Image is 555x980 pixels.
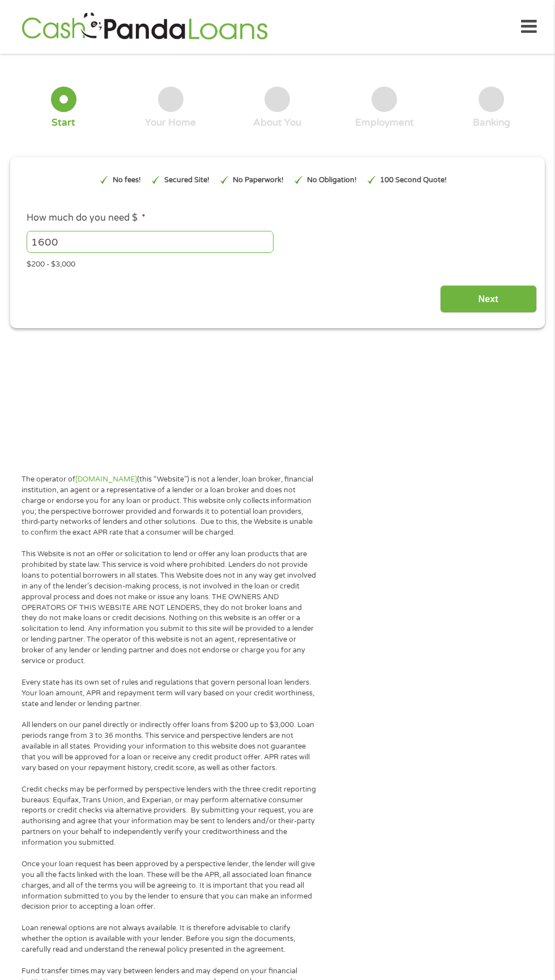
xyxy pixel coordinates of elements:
input: Next [440,285,537,313]
div: $200 - $3,000 [27,255,528,270]
p: Secured Site! [164,175,210,186]
p: The operator of (this “Website”) is not a lender, loan broker, financial institution, an agent or... [22,474,317,538]
p: No fees! [113,175,141,186]
p: Credit checks may be performed by perspective lenders with the three credit reporting bureaus: Eq... [22,784,317,848]
p: This Website is not an offer or solicitation to lend or offer any loan products that are prohibit... [22,549,317,667]
p: Once your loan request has been approved by a perspective lender, the lender will give you all th... [22,859,317,912]
div: Start [52,117,75,129]
p: Every state has its own set of rules and regulations that govern personal loan lenders. Your loan... [22,677,317,710]
img: GetLoanNow Logo [18,11,271,43]
p: Loan renewal options are not always available. It is therefore advisable to clarify whether the o... [22,923,317,955]
p: All lenders on our panel directly or indirectly offer loans from $200 up to $3,000. Loan periods ... [22,720,317,773]
p: 100 Second Quote! [380,175,447,186]
a: [DOMAIN_NAME] [75,475,137,484]
label: How much do you need $ [27,212,146,224]
div: Banking [473,117,510,129]
div: About You [253,117,301,129]
div: Your Home [145,117,196,129]
div: Employment [355,117,414,129]
p: No Paperwork! [233,175,284,186]
p: No Obligation! [307,175,357,186]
